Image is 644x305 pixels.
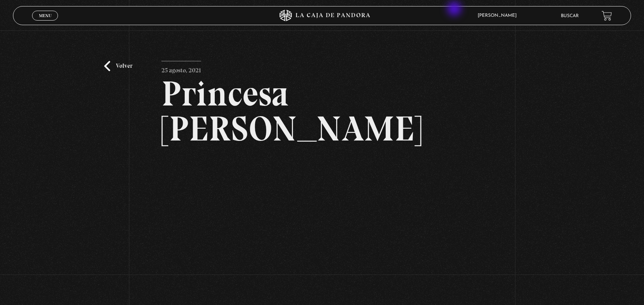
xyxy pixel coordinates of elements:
a: Buscar [561,14,579,18]
p: 25 agosto, 2021 [161,61,201,76]
a: View your shopping cart [602,11,612,21]
span: Menu [39,13,52,18]
h2: Princesa [PERSON_NAME] [161,76,483,146]
span: Cerrar [36,20,54,25]
span: [PERSON_NAME] [474,13,524,18]
a: Volver [104,61,132,71]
